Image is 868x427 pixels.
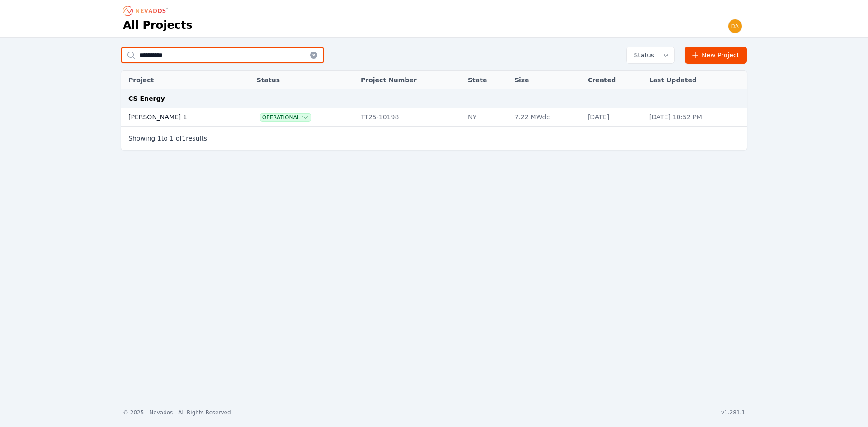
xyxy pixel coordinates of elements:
span: Status [630,51,654,60]
th: Created [583,71,645,89]
th: Last Updated [645,71,747,89]
div: v1.281.1 [721,409,745,416]
td: CS Energy [121,89,747,108]
a: New Project [685,47,747,64]
span: 1 [182,135,186,142]
tr: [PERSON_NAME] 1OperationalTT25-10198NY7.22 MWdc[DATE][DATE] 10:52 PM [121,108,747,127]
th: State [463,71,510,89]
p: Showing to of results [128,134,207,143]
nav: Breadcrumb [123,4,171,18]
h1: All Projects [123,18,193,33]
button: Status [627,47,674,63]
td: [PERSON_NAME] 1 [121,108,237,127]
img: daniel@nevados.solar [728,19,742,33]
td: [DATE] [583,108,645,127]
th: Project Number [356,71,463,89]
td: TT25-10198 [356,108,463,127]
th: Project [121,71,237,89]
td: 7.22 MWdc [510,108,583,127]
span: 1 [157,135,161,142]
th: Size [510,71,583,89]
td: [DATE] 10:52 PM [645,108,747,127]
button: Operational [260,114,311,121]
td: NY [463,108,510,127]
div: © 2025 - Nevados - All Rights Reserved [123,409,231,416]
span: 1 [170,135,174,142]
th: Status [252,71,356,89]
